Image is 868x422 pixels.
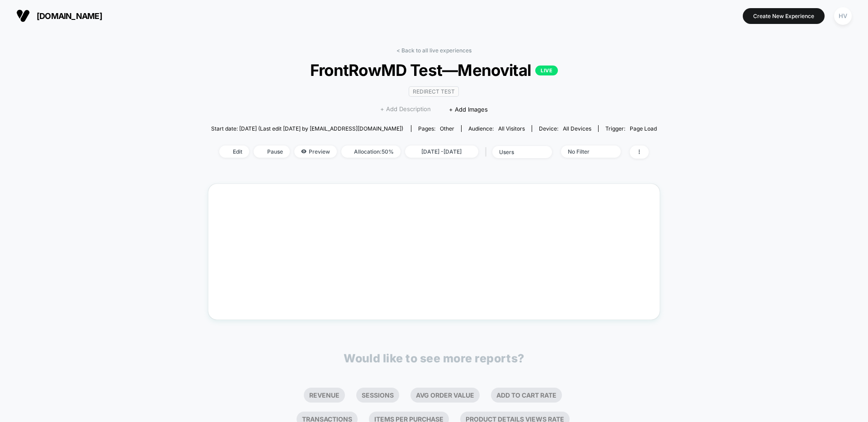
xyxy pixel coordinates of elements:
span: + Add Images [449,106,488,113]
span: Device: [532,125,598,132]
div: Pages: [418,125,454,132]
li: Add To Cart Rate [491,388,562,403]
span: [DOMAIN_NAME] [37,11,102,21]
span: all devices [563,125,591,132]
span: + Add Description [380,105,431,114]
button: HV [831,7,854,25]
p: Would like to see more reports? [344,352,524,365]
div: HV [834,7,852,25]
a: < Back to all live experiences [396,47,472,54]
li: Revenue [304,388,345,403]
p: LIVE [535,66,558,75]
span: | [483,145,492,159]
li: Avg Order Value [410,388,480,403]
button: [DOMAIN_NAME] [14,9,105,23]
span: Page Load [630,125,657,132]
span: [DATE] - [DATE] [405,145,478,158]
span: Start date: [DATE] (Last edit [DATE] by [EMAIL_ADDRESS][DOMAIN_NAME]) [211,125,403,132]
span: FrontRowMD Test—Menovital [233,61,635,80]
span: Edit [219,145,249,158]
button: Create New Experience [743,8,825,24]
div: users [499,149,535,155]
span: All Visitors [498,125,525,132]
div: No Filter [568,148,604,155]
span: Allocation: 50% [341,145,401,158]
span: other [440,125,454,132]
span: Pause [254,145,290,158]
li: Sessions [356,388,399,403]
div: Audience: [468,125,525,132]
span: Redirect Test [409,86,459,97]
img: Visually logo [16,9,30,23]
div: Trigger: [605,125,657,132]
span: Preview [294,145,337,158]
